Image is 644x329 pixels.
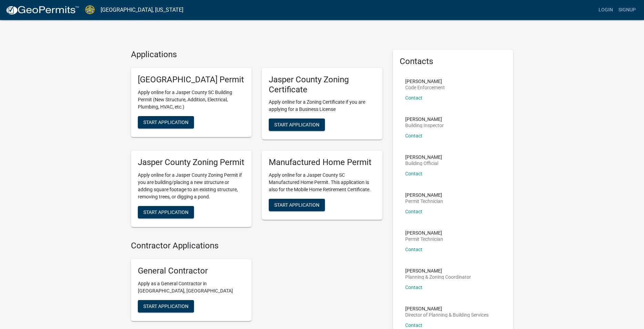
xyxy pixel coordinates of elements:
[405,275,471,279] p: Planning & Zoning Coordinator
[138,300,194,312] button: Start Application
[400,56,507,66] h5: Contacts
[138,89,245,111] p: Apply online for a Jasper County SC Building Permit (New Structure, Addition, Electrical, Plumbin...
[131,50,382,233] wm-workflow-list-section: Applications
[405,285,422,290] a: Contact
[405,117,444,122] p: [PERSON_NAME]
[405,193,443,197] p: [PERSON_NAME]
[405,268,471,273] p: [PERSON_NAME]
[405,237,443,241] p: Permit Technician
[131,50,382,60] h4: Applications
[101,4,183,16] a: [GEOGRAPHIC_DATA], [US_STATE]
[138,116,194,128] button: Start Application
[138,280,245,295] p: Apply as a General Contractor in [GEOGRAPHIC_DATA], [GEOGRAPHIC_DATA]
[143,209,188,215] span: Start Application
[138,206,194,218] button: Start Application
[405,85,445,90] p: Code Enforcement
[131,241,382,251] h4: Contractor Applications
[616,3,638,17] a: Signup
[269,172,376,193] p: Apply online for a Jasper County SC Manufactured Home Permit. This application is also for the Mo...
[405,199,443,204] p: Permit Technician
[405,322,422,328] a: Contact
[405,171,422,176] a: Contact
[274,202,319,208] span: Start Application
[138,172,245,201] p: Apply online for a Jasper County Zoning Permit if you are building/placing a new structure or add...
[269,99,376,113] p: Apply online for a Zoning Certificate if you are applying for a Business License
[269,75,376,95] h5: Jasper County Zoning Certificate
[405,95,422,101] a: Contact
[405,155,442,160] p: [PERSON_NAME]
[131,241,382,327] wm-workflow-list-section: Contractor Applications
[269,199,325,211] button: Start Application
[596,3,616,17] a: Login
[405,306,489,311] p: [PERSON_NAME]
[405,312,489,317] p: Director of Planning & Building Services
[138,266,245,276] h5: General Contractor
[143,303,188,309] span: Start Application
[405,133,422,138] a: Contact
[85,5,95,14] img: Jasper County, South Carolina
[274,122,319,127] span: Start Application
[405,230,443,235] p: [PERSON_NAME]
[405,161,442,166] p: Building Official
[269,119,325,131] button: Start Application
[138,157,245,167] h5: Jasper County Zoning Permit
[405,123,444,128] p: Building Inspector
[405,209,422,214] a: Contact
[138,75,245,85] h5: [GEOGRAPHIC_DATA] Permit
[143,119,188,125] span: Start Application
[269,157,376,167] h5: Manufactured Home Permit
[405,79,445,84] p: [PERSON_NAME]
[405,247,422,252] a: Contact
